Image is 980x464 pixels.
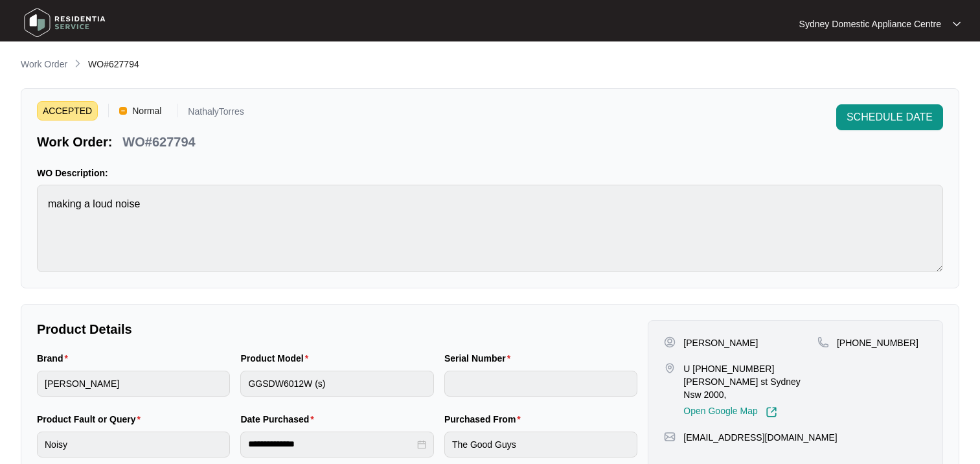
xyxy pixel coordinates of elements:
a: Open Google Map [683,406,777,418]
input: Product Fault or Query [37,432,230,458]
p: Sydney Domestic Appliance Centre [799,17,941,30]
p: [EMAIL_ADDRESS][DOMAIN_NAME] [683,431,837,444]
label: Date Purchased [240,413,319,426]
label: Product Fault or Query [37,413,146,426]
img: user-pin [664,336,676,348]
span: WO#627794 [88,59,139,69]
input: Serial Number [444,371,637,397]
label: Purchased From [444,413,526,426]
button: SCHEDULE DATE [836,104,943,130]
label: Serial Number [444,352,516,365]
input: Product Model [240,371,433,397]
p: [PHONE_NUMBER] [837,336,918,349]
p: Work Order [21,58,67,71]
input: Brand [37,371,230,397]
p: Product Details [37,320,637,338]
p: U [PHONE_NUMBER] [PERSON_NAME] st Sydney Nsw 2000, [683,362,817,401]
img: map-pin [817,336,829,348]
img: map-pin [664,362,676,374]
img: Link-External [766,406,777,418]
p: WO#627794 [122,133,195,151]
textarea: making a loud noise [37,185,943,272]
p: [PERSON_NAME] [683,336,758,349]
label: Product Model [240,352,313,365]
input: Purchased From [444,432,637,458]
p: WO Description: [37,167,943,180]
img: dropdown arrow [953,21,961,27]
label: Brand [37,352,73,365]
a: Work Order [18,58,70,72]
img: Vercel Logo [119,107,127,115]
span: SCHEDULE DATE [847,110,933,125]
img: residentia service logo [19,3,110,42]
input: Date Purchased [248,437,414,451]
img: chevron-right [73,58,83,69]
span: Normal [127,101,166,121]
p: Work Order: [37,133,112,151]
img: map-pin [664,431,676,443]
p: NathalyTorres [188,107,244,121]
span: ACCEPTED [37,101,98,121]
